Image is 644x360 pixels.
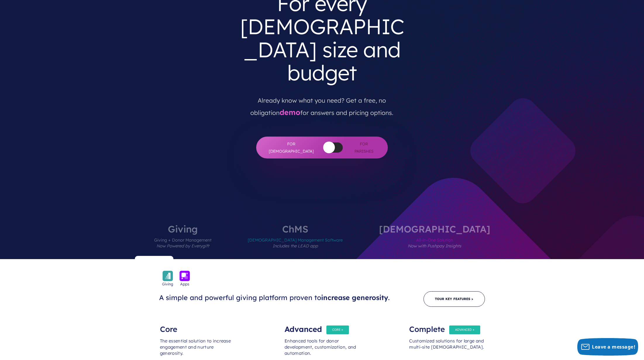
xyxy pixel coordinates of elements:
span: All-in-One Solution [379,234,490,259]
div: Core [160,321,235,332]
button: Leave a message! [577,338,638,356]
span: [DEMOGRAPHIC_DATA] Management Software [248,234,343,259]
em: Includes the LEAD app [273,243,318,249]
span: Apps [180,281,189,287]
label: [DEMOGRAPHIC_DATA] [361,224,508,259]
span: Giving + Donor Management [154,234,211,259]
span: For [DEMOGRAPHIC_DATA] [268,140,315,155]
label: Giving [137,224,229,259]
a: Tour Key Features > [423,291,485,307]
span: Leave a message! [592,344,635,350]
div: Advanced [285,321,359,332]
label: ChMS [230,224,360,259]
span: For Parishes [352,140,376,155]
span: Giving [162,281,173,287]
span: increase generosity [321,293,388,302]
h3: A simple and powerful giving platform proven to . [159,293,395,302]
em: Now with Pushpay Insights [408,243,461,249]
img: icon_giving-bckgrnd-600x600-1.png [163,271,173,281]
p: Already know what you need? Get a free, no obligation for answers and pricing options. [238,89,406,119]
img: icon_apps-bckgrnd-600x600-1.png [180,271,190,281]
div: Complete [409,321,484,332]
a: demo [280,108,300,117]
em: Now Powered by Everygift [156,243,209,249]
